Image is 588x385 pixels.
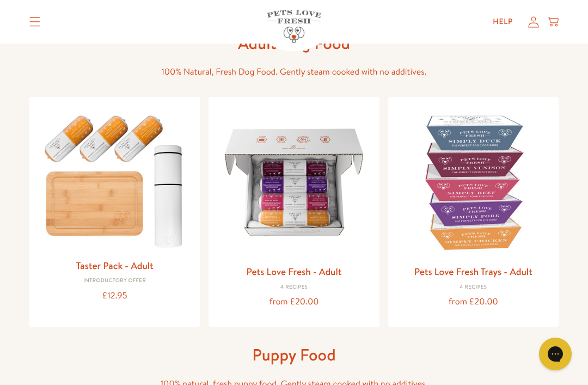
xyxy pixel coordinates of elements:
[217,295,370,309] div: from £20.00
[38,278,191,284] div: Introductory Offer
[38,106,191,253] img: Taster Pack - Adult
[217,284,370,291] div: 4 Recipes
[161,66,426,78] span: 100% Natural, Fresh Dog Food. Gently steam cooked with no additives.
[414,265,532,278] a: Pets Love Fresh Trays - Adult
[484,11,522,33] a: Help
[397,295,550,309] div: from £20.00
[120,33,468,54] h1: Adult Dog Food
[21,8,49,35] summary: Translation missing: en.sections.header.menu
[120,344,468,365] h1: Puppy Food
[76,259,154,272] a: Taster Pack - Adult
[534,334,577,374] iframe: Gorgias live chat messenger
[246,265,341,278] a: Pets Love Fresh - Adult
[267,10,321,43] img: Pets Love Fresh
[217,106,370,259] img: Pets Love Fresh - Adult
[397,284,550,291] div: 4 Recipes
[397,106,550,259] img: Pets Love Fresh Trays - Adult
[38,289,191,303] div: £12.95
